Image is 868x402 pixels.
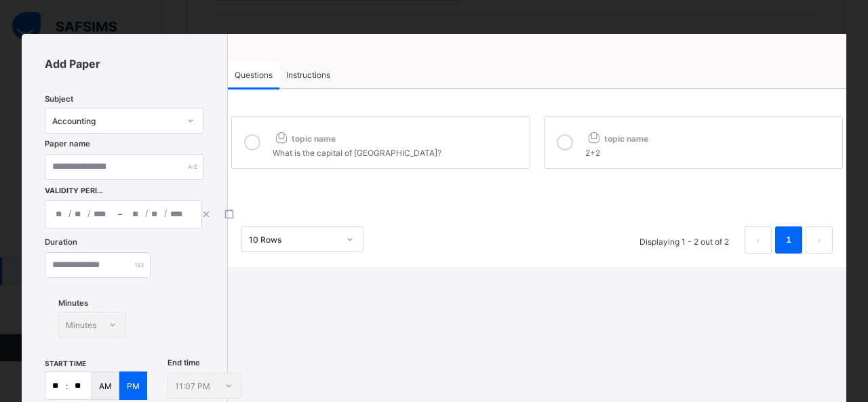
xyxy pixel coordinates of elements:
[273,144,523,158] div: What is the capital of [GEOGRAPHIC_DATA]?
[235,70,273,80] span: Questions
[286,70,330,80] span: Instructions
[249,235,338,245] div: 10 Rows
[45,57,204,71] span: Add Paper
[167,358,200,367] span: End time
[87,207,90,219] span: /
[806,226,833,254] li: 下一页
[58,298,88,308] span: Minutes
[145,207,148,219] span: /
[45,237,77,247] label: Duration
[99,381,112,391] p: AM
[585,144,835,158] div: 2+2
[585,134,648,144] span: topic name
[45,359,86,367] span: start time
[745,226,772,254] button: prev page
[775,226,802,254] li: 1
[273,134,336,144] span: topic name
[745,226,772,254] li: 上一页
[45,94,73,104] span: Subject
[52,116,179,126] div: Accounting
[45,139,90,148] label: Paper name
[118,208,122,220] span: –
[164,207,167,219] span: /
[68,207,71,219] span: /
[66,381,68,391] p: :
[806,226,833,254] button: next page
[782,231,795,249] a: 1
[127,381,140,391] p: PM
[45,186,104,195] span: Validity Period
[629,226,739,254] li: Displaying 1 - 2 out of 2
